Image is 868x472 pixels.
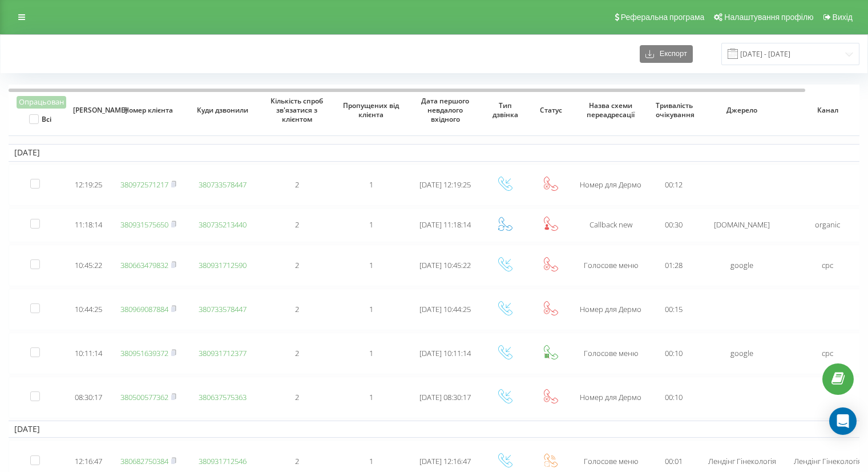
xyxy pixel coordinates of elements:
[417,97,474,123] span: Дата першого невдалого вхідного
[120,106,177,115] span: Номер клієнта
[574,208,648,242] td: Callback new
[120,304,168,314] a: 380969087884
[199,179,247,190] a: 380733578447
[120,260,168,270] a: 380663479832
[120,392,168,402] a: 380500577362
[574,377,648,418] td: Номер для Дермо
[419,179,471,190] span: [DATE] 12:19:25
[709,106,776,115] span: Джерело
[369,219,373,230] span: 1
[648,164,699,206] td: 00:12
[699,208,785,242] td: [DOMAIN_NAME]
[656,101,692,119] span: Тривалість очікування
[574,164,648,206] td: Номер для Дермо
[269,97,325,123] span: Кількість спроб зв'язатися з клієнтом
[833,13,853,22] span: Вихід
[295,260,299,270] span: 2
[369,348,373,358] span: 1
[295,219,299,230] span: 2
[120,219,168,230] a: 380931575650
[66,164,111,206] td: 12:19:25
[621,13,705,22] span: Реферальна програма
[419,304,471,314] span: [DATE] 10:44:25
[369,260,373,270] span: 1
[574,289,648,330] td: Номер для Дермо
[73,106,104,115] span: [PERSON_NAME]
[295,392,299,402] span: 2
[120,348,168,358] a: 380951639372
[66,333,111,374] td: 10:11:14
[640,45,693,63] button: Експорт
[343,101,399,119] span: Пропущених від клієнта
[199,392,247,402] a: 380637575363
[648,377,699,418] td: 00:10
[419,456,471,466] span: [DATE] 12:16:47
[369,392,373,402] span: 1
[699,245,785,286] td: google
[369,456,373,466] span: 1
[369,179,373,190] span: 1
[419,348,471,358] span: [DATE] 10:11:14
[120,179,168,190] a: 380972571217
[574,333,648,374] td: Голосове меню
[654,50,687,58] span: Експорт
[199,348,247,358] a: 380931712377
[295,304,299,314] span: 2
[648,333,699,374] td: 00:10
[419,260,471,270] span: [DATE] 10:45:22
[794,106,861,115] span: Канал
[295,348,299,358] span: 2
[369,304,373,314] span: 1
[195,106,251,115] span: Куди дзвонили
[829,407,857,435] div: Open Intercom Messenger
[199,219,247,230] a: 380735213440
[648,208,699,242] td: 00:30
[66,289,111,330] td: 10:44:25
[199,304,247,314] a: 380733578447
[66,208,111,242] td: 11:18:14
[574,245,648,286] td: Голосове меню
[419,392,471,402] span: [DATE] 08:30:17
[490,101,520,119] span: Тип дзвінка
[66,377,111,418] td: 08:30:17
[66,245,111,286] td: 10:45:22
[29,114,51,124] label: Всі
[583,101,639,119] span: Назва схеми переадресації
[535,106,566,115] span: Статус
[648,289,699,330] td: 00:15
[199,456,247,466] a: 380931712546
[699,333,785,374] td: google
[419,219,471,230] span: [DATE] 11:18:14
[724,13,813,22] span: Налаштування профілю
[199,260,247,270] a: 380931712590
[120,456,168,466] a: 380682750384
[648,245,699,286] td: 01:28
[295,179,299,190] span: 2
[295,456,299,466] span: 2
